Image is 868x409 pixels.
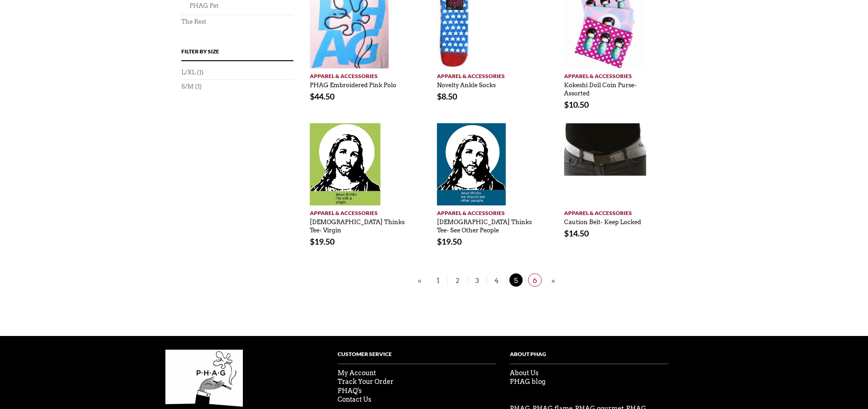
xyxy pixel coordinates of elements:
a: Apparel & Accessories [437,68,536,80]
span: 6 [528,273,542,287]
h4: Customer Service [338,350,496,364]
span: $ [310,236,314,246]
bdi: 19.50 [437,236,462,246]
a: My Account [338,369,376,377]
a: « [416,275,424,286]
a: 1 [428,276,447,285]
a: Contact Us [338,396,371,403]
span: 5 [509,273,523,287]
a: 4 [487,276,506,285]
a: S/M [181,83,194,90]
a: [DEMOGRAPHIC_DATA] Thinks Tee- Virgin [310,214,405,234]
a: 6 [525,276,544,285]
a: L/XL [181,68,195,76]
span: (1) [197,68,204,76]
span: $ [437,236,442,246]
a: The Rest [181,18,206,25]
span: $ [564,100,569,110]
a: 3 [467,276,487,285]
a: Apparel & Accessories [310,205,409,217]
a: 2 [447,276,467,285]
a: PHAG blog [510,378,545,385]
bdi: 14.50 [564,228,589,238]
bdi: 44.50 [310,91,334,101]
a: » [549,275,557,286]
a: Track Your Order [338,378,394,385]
a: Kokeshi Doll Coin Purse- Assorted [564,77,637,97]
a: Apparel & Accessories [310,68,409,80]
a: [DEMOGRAPHIC_DATA] Thinks Tee- See Other People [437,214,532,234]
a: Novelty Ankle Socks [437,77,496,89]
a: Caution Belt- Keep Locked [564,214,641,226]
span: 2 [451,273,464,287]
bdi: 8.50 [437,91,457,101]
a: Apparel & Accessories [564,205,663,217]
span: 1 [431,273,445,287]
span: 3 [470,273,484,287]
a: PHAG Pet [190,2,219,9]
a: About Us [510,369,539,377]
bdi: 19.50 [310,236,334,246]
span: $ [310,91,314,101]
a: Apparel & Accessories [564,68,663,80]
h4: About PHag [510,350,668,364]
a: PHAG Embroidered Pink Polo [310,77,396,89]
a: Apparel & Accessories [437,205,536,217]
a: PHAQ's [338,387,362,394]
span: $ [564,228,569,238]
span: (1) [195,83,202,90]
bdi: 10.50 [564,100,589,110]
span: 4 [490,273,503,287]
span: $ [437,91,442,101]
h4: Filter by Size [181,47,293,62]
